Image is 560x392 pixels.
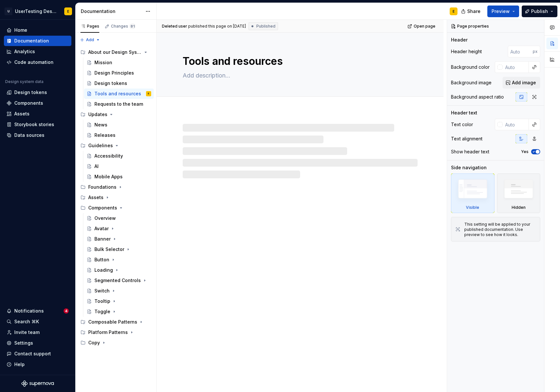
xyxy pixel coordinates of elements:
a: Documentation [4,36,71,46]
a: Tooltip [84,296,154,306]
div: Guidelines [88,142,113,149]
div: Tooltip [94,298,110,304]
a: Data sources [4,130,71,140]
div: Copy [78,338,154,348]
a: Toggle [84,306,154,317]
a: Bulk Selector [84,244,154,255]
div: Changes [111,24,136,29]
button: Add image [503,77,540,89]
div: Design tokens [14,89,47,96]
span: 81 [129,24,136,29]
a: Accessibility [84,151,154,161]
div: About our Design System [88,49,142,55]
div: Text alignment [451,136,482,142]
div: Updates [78,109,154,120]
a: Analytics [4,46,71,57]
div: News [94,122,107,128]
a: Tools and resourcesE [84,89,154,99]
div: E [148,90,149,97]
div: Home [14,27,27,33]
a: Loading [84,265,154,275]
button: Add [78,35,102,44]
textarea: Tools and resources [181,53,416,69]
button: Contact support [4,349,71,359]
a: Settings [4,338,71,348]
a: Avatar [84,223,154,234]
div: published this page on [DATE] [188,24,246,29]
div: Settings [14,340,33,346]
span: Deleted user [162,24,187,29]
div: Analytics [14,48,35,55]
input: Auto [503,61,529,73]
div: U [5,7,12,15]
div: Switch [94,288,110,294]
div: Components [14,100,43,106]
div: Background color [451,64,490,70]
div: Header text [451,110,477,116]
a: Switch [84,286,154,296]
div: Requests to the team [94,101,143,107]
div: Composable Patterns [78,317,154,327]
div: Design Principles [94,70,134,76]
span: Add [86,37,94,42]
a: Design tokens [84,78,154,89]
div: Assets [78,192,154,203]
div: Banner [94,236,111,242]
div: UserTesting Design System [15,8,56,15]
div: Code automation [14,59,54,65]
a: Mission [84,57,154,68]
span: Share [467,8,481,15]
div: Design system data [5,79,43,84]
div: Hidden [497,173,541,213]
a: Design Principles [84,68,154,78]
div: Foundations [88,184,116,190]
div: Pages [80,24,99,29]
div: Design tokens [94,80,127,87]
div: Avatar [94,225,109,232]
div: Data sources [14,132,44,138]
div: E [67,9,69,14]
a: Overview [84,213,154,223]
button: Search ⌘K [4,316,71,327]
a: Segmented Controls [84,275,154,286]
span: Open page [414,24,435,29]
div: AI [94,163,99,170]
span: Published [256,24,275,29]
div: Bulk Selector [94,246,124,253]
a: Home [4,25,71,35]
div: Side navigation [451,164,487,171]
input: Auto [503,119,529,130]
button: Notifications4 [4,306,71,316]
a: AI [84,161,154,172]
div: Text color [451,121,473,128]
div: Invite team [14,329,40,336]
div: About our Design System [78,47,154,57]
div: Components [88,205,117,211]
div: Page tree [78,47,154,348]
span: Publish [531,8,548,15]
div: Mission [94,59,112,66]
button: UUserTesting Design SystemE [1,4,74,18]
a: Supernova Logo [21,380,54,387]
div: Button [94,256,109,263]
a: Design tokens [4,87,71,98]
div: Background aspect ratio [451,94,504,100]
span: Preview [492,8,510,15]
div: Visible [451,173,494,213]
a: Code automation [4,57,71,67]
a: Storybook stories [4,119,71,130]
div: Search ⌘K [14,318,39,325]
div: Storybook stories [14,121,54,128]
div: Platform Patterns [88,329,128,336]
div: Updates [88,111,107,118]
div: This setting will be applied to your published documentation. Use preview to see how it looks. [464,222,536,237]
a: Invite team [4,327,71,338]
div: Visible [466,205,479,210]
div: Help [14,361,25,368]
div: E [453,9,455,14]
div: Composable Patterns [88,319,137,325]
div: Segmented Controls [94,277,141,284]
div: Guidelines [78,140,154,151]
div: Documentation [14,38,49,44]
span: 4 [64,308,69,314]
